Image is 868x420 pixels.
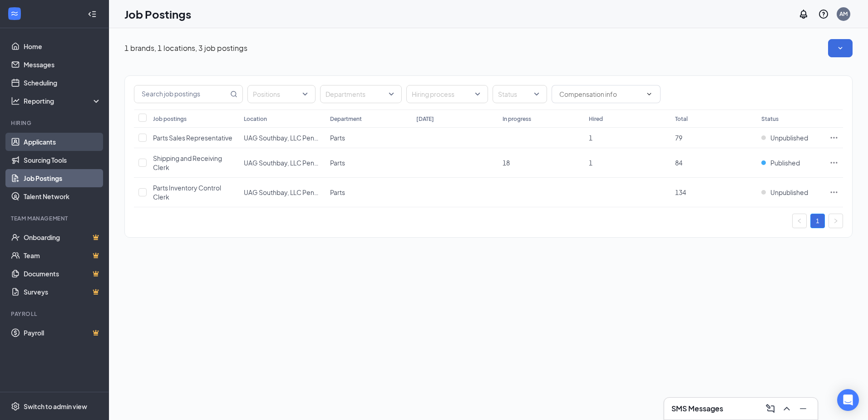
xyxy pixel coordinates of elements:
span: Parts Inventory Control Clerk [153,184,221,201]
div: Switch to admin view [24,402,87,411]
li: Previous Page [792,214,807,228]
div: Department [330,115,362,123]
th: [DATE] [412,110,498,128]
svg: Analysis [11,96,20,105]
span: Unpublished [770,188,808,197]
div: Reporting [24,96,102,105]
button: left [792,214,807,228]
li: Next Page [829,214,843,228]
span: Parts [330,188,345,196]
svg: ComposeMessage [765,403,776,414]
span: Parts Sales Representative [153,134,232,142]
a: 1 [811,214,824,228]
span: UAG Southbay, LLC Penske Cadillac Buick GMC Southbay [244,188,414,196]
span: 79 [675,134,682,142]
span: 134 [675,188,686,196]
a: Home [24,37,101,55]
a: DocumentsCrown [24,265,101,283]
th: Hired [584,110,671,128]
p: 1 brands, 1 locations, 3 job postings [124,43,247,53]
a: Messages [24,55,101,74]
a: Talent Network [24,187,101,205]
svg: ChevronUp [781,403,792,414]
svg: ChevronDown [646,90,653,98]
span: UAG Southbay, LLC Penske Cadillac Buick GMC Southbay [244,159,414,167]
button: SmallChevronDown [828,39,853,57]
div: Payroll [11,310,99,318]
a: PayrollCrown [24,324,101,342]
button: Minimize [796,401,810,416]
span: Shipping and Receiving Clerk [153,154,222,171]
svg: MagnifyingGlass [230,90,237,98]
span: left [797,218,802,224]
div: Hiring [11,119,99,127]
li: 1 [810,214,825,228]
svg: Settings [11,402,20,411]
div: Job postings [153,115,187,123]
th: Status [757,110,825,128]
a: OnboardingCrown [24,228,101,246]
span: 18 [503,159,510,167]
a: Job Postings [24,169,101,187]
td: Parts [325,178,412,207]
div: Team Management [11,215,99,222]
svg: QuestionInfo [818,9,829,20]
td: UAG Southbay, LLC Penske Cadillac Buick GMC Southbay [239,128,325,148]
span: Parts [330,159,345,167]
td: Parts [325,128,412,148]
a: Applicants [24,133,101,151]
th: Total [671,110,757,128]
td: Parts [325,148,412,178]
svg: WorkstreamLogo [10,9,19,18]
svg: Ellipses [829,188,838,197]
td: UAG Southbay, LLC Penske Cadillac Buick GMC Southbay [239,148,325,178]
span: 1 [589,159,592,167]
svg: SmallChevronDown [836,44,845,53]
button: right [829,214,843,228]
span: right [833,218,838,224]
input: Compensation info [559,89,642,99]
span: Published [770,158,800,167]
span: 1 [589,134,592,142]
svg: Minimize [798,403,809,414]
button: ComposeMessage [763,401,778,416]
div: Open Intercom Messenger [837,389,859,411]
input: Search job postings [134,85,228,103]
h3: SMS Messages [671,404,723,414]
span: Parts [330,134,345,142]
svg: Collapse [88,10,97,19]
svg: Ellipses [829,158,838,167]
div: AM [839,10,848,18]
svg: Notifications [798,9,809,20]
a: Scheduling [24,74,101,92]
svg: Ellipses [829,133,838,142]
th: In progress [498,110,584,128]
a: TeamCrown [24,246,101,265]
a: SurveysCrown [24,283,101,301]
button: ChevronUp [779,401,794,416]
span: Unpublished [770,133,808,142]
span: UAG Southbay, LLC Penske Cadillac Buick GMC Southbay [244,134,414,142]
h1: Job Postings [124,6,191,22]
a: Sourcing Tools [24,151,101,169]
span: 84 [675,159,682,167]
div: Location [244,115,267,123]
td: UAG Southbay, LLC Penske Cadillac Buick GMC Southbay [239,178,325,207]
